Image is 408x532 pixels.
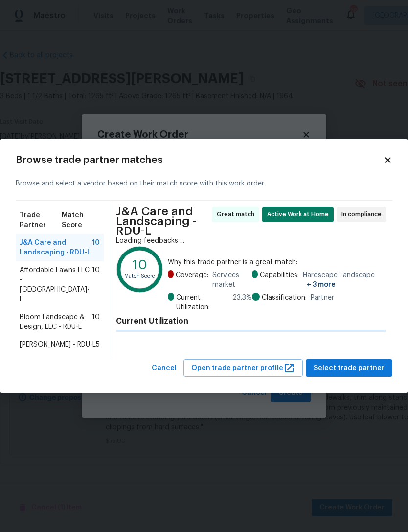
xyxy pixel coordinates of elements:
[116,236,386,246] div: Loading feedbacks ...
[306,359,392,377] button: Select trade partner
[212,270,252,290] span: Services market
[16,155,384,165] h2: Browse trade partner matches
[262,293,307,302] span: Classification:
[20,340,96,349] span: [PERSON_NAME] - RDU-L
[311,293,334,302] span: Partner
[133,258,147,272] text: 10
[260,270,299,290] span: Capabilities:
[152,362,177,374] span: Cancel
[124,273,156,278] text: Match Score
[232,293,252,312] span: 23.3 %
[92,238,100,257] span: 10
[20,265,92,304] span: Affordable Lawns LLC - [GEOGRAPHIC_DATA]-L
[303,270,386,290] span: Hardscape Landscape
[176,293,228,312] span: Current Utilization:
[176,270,208,290] span: Coverage:
[191,362,295,374] span: Open trade partner profile
[20,238,92,257] span: J&A Care and Landscaping - RDU-L
[148,359,181,377] button: Cancel
[314,362,385,374] span: Select trade partner
[16,167,392,201] div: Browse and select a vendor based on their match score with this work order.
[92,265,100,304] span: 10
[168,257,386,267] span: Why this trade partner is a great match:
[116,316,386,326] h4: Current Utilization
[20,210,62,230] span: Trade Partner
[96,340,100,349] span: 5
[183,359,303,377] button: Open trade partner profile
[267,209,333,219] span: Active Work at Home
[341,209,385,219] span: In compliance
[62,210,100,230] span: Match Score
[116,207,209,236] span: J&A Care and Landscaping - RDU-L
[92,312,100,332] span: 10
[20,312,92,332] span: Bloom Landscape & Design, LLC - RDU-L
[217,209,258,219] span: Great match
[307,281,336,288] span: + 3 more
